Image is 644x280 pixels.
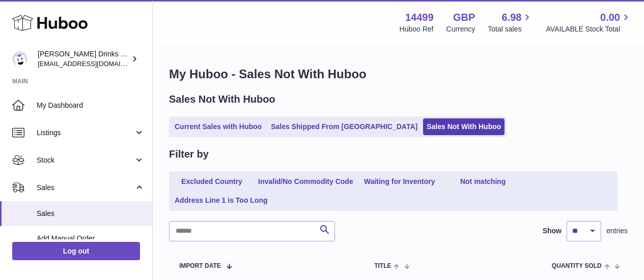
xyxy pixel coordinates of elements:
[169,92,275,106] h2: Sales Not With Huboo
[488,24,533,34] span: Total sales
[606,226,628,236] span: entries
[442,173,524,190] a: Not matching
[171,173,253,190] a: Excluded Country
[171,118,265,135] a: Current Sales with Huboo
[546,11,632,34] a: 0.00 AVAILABLE Stock Total
[169,147,209,161] h2: Filter by
[546,24,632,34] span: AVAILABLE Stock Total
[169,66,628,82] h1: My Huboo - Sales Not With Huboo
[423,118,505,135] a: Sales Not With Huboo
[37,209,145,219] span: Sales
[600,11,620,24] span: 0.00
[171,192,271,209] a: Address Line 1 is Too Long
[552,263,602,269] span: Quantity Sold
[179,263,221,269] span: Import date
[543,226,562,236] label: Show
[255,173,357,190] a: Invalid/No Commodity Code
[488,11,533,34] a: 6.98 Total sales
[38,59,150,68] span: [EMAIL_ADDRESS][DOMAIN_NAME]
[405,11,434,24] strong: 14499
[453,11,475,24] strong: GBP
[37,101,145,110] span: My Dashboard
[502,11,522,24] span: 6.98
[267,118,421,135] a: Sales Shipped From [GEOGRAPHIC_DATA]
[374,263,391,269] span: Title
[446,24,475,34] div: Currency
[400,24,434,34] div: Huboo Ref
[38,49,129,69] div: [PERSON_NAME] Drinks LTD (t/a Zooz)
[37,128,134,138] span: Listings
[359,173,440,190] a: Waiting for Inventory
[37,183,134,193] span: Sales
[12,242,140,260] a: Log out
[37,234,145,243] span: Add Manual Order
[37,155,134,165] span: Stock
[12,51,27,67] img: internalAdmin-14499@internal.huboo.com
